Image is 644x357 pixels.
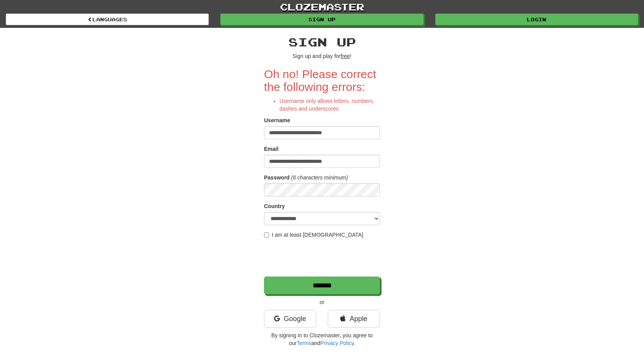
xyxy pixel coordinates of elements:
p: Sign up and play for ! [264,52,380,60]
h2: Oh no! Please correct the following errors: [264,68,380,93]
label: Password [264,174,290,181]
label: Username [264,116,290,124]
iframe: reCAPTCHA [264,243,382,273]
u: free [341,53,350,59]
a: Apple [328,310,380,328]
a: Terms [296,340,311,346]
a: Sign up [220,14,423,25]
h2: Sign up [264,36,380,48]
input: I am at least [DEMOGRAPHIC_DATA] [264,232,269,237]
a: Google [264,310,316,328]
a: Languages [6,14,209,25]
a: Privacy Policy [320,340,354,346]
label: Email [264,145,278,153]
em: (6 characters minimum) [291,174,348,181]
label: Country [264,202,285,210]
li: Username only allows letters, numbers, dashes and underscores [279,97,380,113]
p: or [264,298,380,306]
p: By signing in to Clozemaster, you agree to our and . [264,331,380,347]
label: I am at least [DEMOGRAPHIC_DATA] [264,231,363,239]
a: Login [435,14,638,25]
